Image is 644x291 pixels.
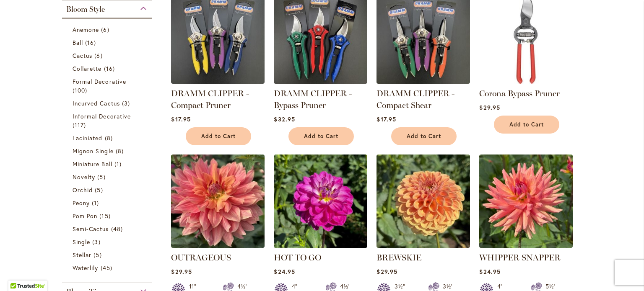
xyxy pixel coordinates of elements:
span: 16 [85,38,98,47]
span: Add to Cart [201,133,236,140]
a: HOT TO GO [274,242,367,250]
span: Novelty [73,173,95,181]
span: 15 [99,211,112,220]
span: $17.95 [171,115,190,123]
span: Bloom Style [66,5,105,14]
span: 45 [101,263,114,272]
button: Add to Cart [288,127,354,145]
span: 117 [73,121,88,129]
span: 6 [101,25,111,34]
span: $29.95 [171,268,192,276]
a: Corona Bypass Pruner [479,77,573,85]
span: 1 [114,160,124,168]
span: $24.95 [274,268,295,276]
a: Single 3 [73,237,143,246]
a: Novelty 5 [73,173,143,181]
iframe: Launch Accessibility Center [6,261,30,285]
span: 8 [116,147,126,155]
a: Miniature Ball 1 [73,160,143,168]
span: Peony [73,199,90,207]
a: WHIPPER SNAPPER [479,252,561,263]
a: Orchid 5 [73,185,143,194]
img: WHIPPER SNAPPER [479,155,573,248]
a: DRAMM CLIPPER - Compact Pruner [171,77,265,85]
button: Add to Cart [186,127,251,145]
a: HOT TO GO [274,252,321,263]
span: Add to Cart [407,133,441,140]
a: Stellar 5 [73,250,143,259]
span: Mignon Single [73,147,114,155]
button: Add to Cart [494,116,559,134]
a: DRAMM CLIPPER - Compact Shear [377,88,454,110]
a: BREWSKIE [377,252,421,263]
span: Miniature Ball [73,160,112,168]
a: Collarette 16 [73,64,143,73]
a: Waterlily 45 [73,263,143,272]
a: Ball 16 [73,38,143,47]
span: Incurved Cactus [73,99,120,107]
span: Informal Decorative [73,112,131,120]
span: Waterlily [73,264,98,272]
a: DRAMM CLIPPER - Compact Pruner [171,88,249,110]
a: Cactus 6 [73,51,143,60]
span: Pom Pon [73,212,97,220]
a: Laciniated 8 [73,134,143,142]
a: Incurved Cactus 3 [73,99,143,108]
img: HOT TO GO [274,155,367,248]
a: WHIPPER SNAPPER [479,242,573,250]
a: Formal Decorative 100 [73,77,143,95]
span: 3 [92,237,102,246]
span: Anemone [73,26,99,33]
span: Semi-Cactus [73,225,109,233]
span: Formal Decorative [73,77,126,85]
span: Stellar [73,251,91,259]
span: Add to Cart [509,121,544,128]
button: Add to Cart [391,127,457,145]
a: Pom Pon 15 [73,211,143,220]
a: DRAMM CLIPPER - Bypass Pruner [274,88,352,110]
span: $24.95 [479,268,500,276]
span: $17.95 [377,115,396,123]
a: Peony 1 [73,198,143,207]
span: $29.95 [377,268,397,276]
span: $29.95 [479,103,500,111]
span: 5 [95,185,105,194]
a: DRAMM CLIPPER - Compact Shear [377,77,470,85]
span: Add to Cart [304,133,338,140]
a: DRAMM CLIPPER - Bypass Pruner [274,77,367,85]
a: Anemone 6 [73,25,143,34]
a: Informal Decorative 117 [73,112,143,129]
span: 48 [111,224,125,233]
span: 6 [94,51,104,60]
span: 1 [92,198,101,207]
span: Collarette [73,64,102,72]
span: Laciniated [73,134,103,142]
span: Cactus [73,52,92,59]
span: 5 [97,173,107,181]
a: Mignon Single 8 [73,147,143,155]
span: Orchid [73,186,93,194]
a: Semi-Cactus 48 [73,224,143,233]
a: OUTRAGEOUS [171,242,265,250]
img: BREWSKIE [377,155,470,248]
span: 8 [105,134,115,142]
span: 100 [73,86,89,95]
span: Ball [73,39,83,46]
a: BREWSKIE [377,242,470,250]
a: Corona Bypass Pruner [479,88,560,98]
a: OUTRAGEOUS [171,252,231,263]
span: Single [73,238,90,246]
img: OUTRAGEOUS [171,155,265,248]
span: $32.95 [274,115,295,123]
span: 16 [104,64,117,73]
span: 3 [122,99,132,108]
span: 5 [93,250,104,259]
